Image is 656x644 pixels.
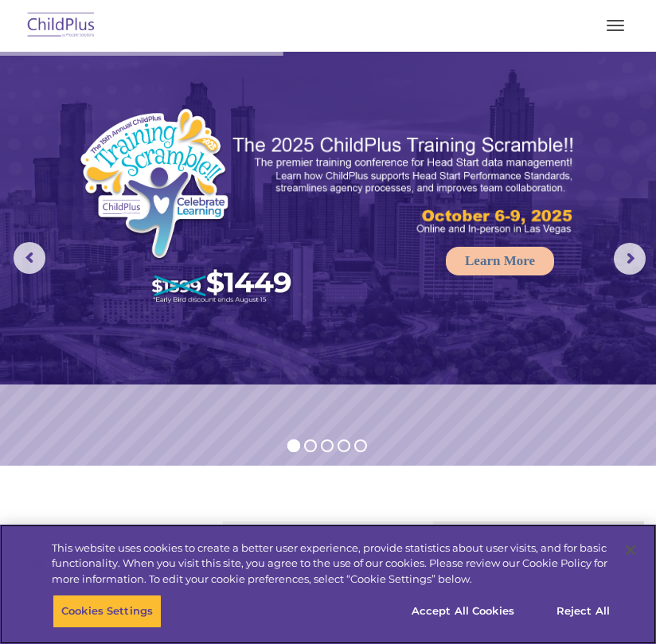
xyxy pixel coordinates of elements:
[446,247,554,275] a: Learn More
[403,595,523,628] button: Accept All Cookies
[24,7,99,45] img: ChildPlus by Procare Solutions
[53,595,162,628] button: Cookies Settings
[52,541,611,587] div: This website uses cookies to create a better user experience, provide statistics about user visit...
[613,533,648,568] button: Close
[533,595,633,628] button: Reject All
